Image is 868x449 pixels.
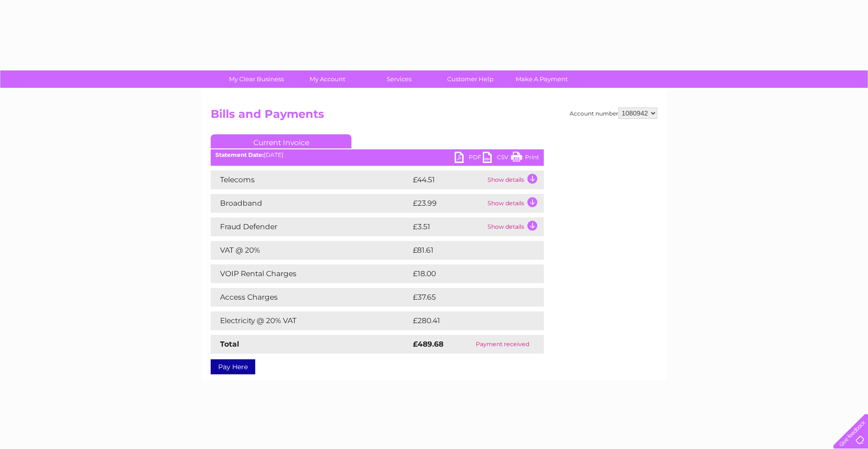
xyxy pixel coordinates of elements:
[215,151,264,158] b: Statement Date:
[485,170,544,189] td: Show details
[211,311,411,330] td: Electricity @ 20% VAT
[211,288,411,307] td: Access Charges
[483,152,511,165] a: CSV
[411,288,525,307] td: £37.65
[411,241,523,260] td: £81.61
[411,217,485,236] td: £3.51
[289,70,366,88] a: My Account
[455,152,483,165] a: PDF
[220,340,239,348] strong: Total
[211,264,411,283] td: VOIP Rental Charges
[211,194,411,213] td: Broadband
[511,152,539,165] a: Print
[211,241,411,260] td: VAT @ 20%
[411,311,527,330] td: £280.41
[218,70,295,88] a: My Clear Business
[413,340,443,348] strong: £489.68
[211,134,351,148] a: Current Invoice
[411,264,525,283] td: £18.00
[411,170,485,189] td: £44.51
[461,335,544,354] td: Payment received
[432,70,509,88] a: Customer Help
[411,194,485,213] td: £23.99
[211,152,544,158] div: [DATE]
[485,217,544,236] td: Show details
[211,108,657,125] h2: Bills and Payments
[211,359,255,374] a: Pay Here
[211,217,411,236] td: Fraud Defender
[503,70,580,88] a: Make A Payment
[360,70,438,88] a: Services
[570,108,657,119] div: Account number
[485,194,544,213] td: Show details
[211,170,411,189] td: Telecoms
